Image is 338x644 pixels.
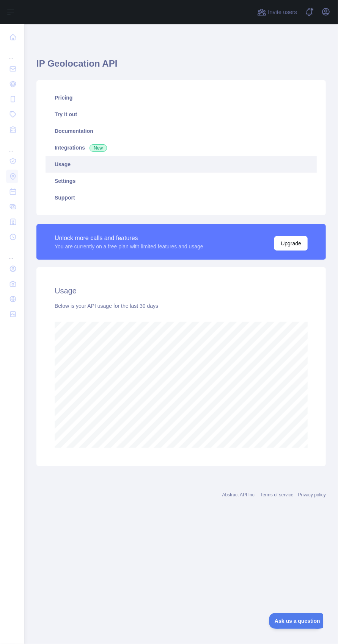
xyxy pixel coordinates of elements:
[90,144,107,152] span: New
[46,106,317,123] a: Try it out
[46,156,317,173] a: Usage
[46,173,317,189] a: Settings
[222,492,256,497] a: Abstract API Inc.
[269,613,323,629] iframe: Toggle Customer Support
[6,45,18,61] div: ...
[268,8,297,17] span: Invite users
[298,492,326,497] a: Privacy policy
[46,89,317,106] a: Pricing
[55,243,203,250] div: You are currently on a free plan with limited features and usage
[55,285,308,296] h2: Usage
[6,138,18,153] div: ...
[274,236,308,251] button: Upgrade
[260,492,293,497] a: Terms of service
[36,58,326,76] h1: IP Geolocation API
[46,139,317,156] a: Integrations New
[46,189,317,206] a: Support
[55,234,203,243] div: Unlock more calls and features
[46,123,317,139] a: Documentation
[6,245,18,260] div: ...
[256,6,299,18] button: Invite users
[55,302,308,310] div: Below is your API usage for the last 30 days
